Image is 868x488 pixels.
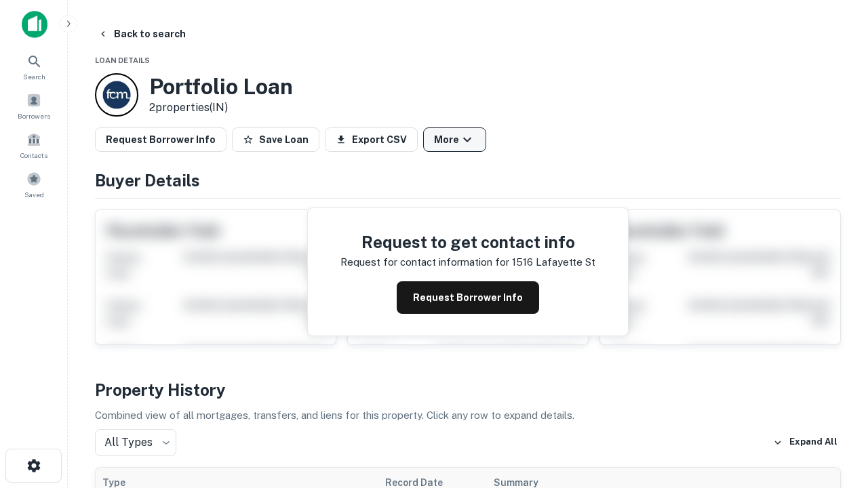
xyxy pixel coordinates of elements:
span: Loan Details [95,56,150,64]
button: Export CSV [325,127,418,152]
a: Borrowers [4,87,64,124]
a: Contacts [4,127,64,163]
div: All Types [95,429,176,456]
a: Search [4,48,64,85]
a: Saved [4,166,64,203]
button: Expand All [770,432,841,453]
p: 1516 lafayette st [512,254,595,270]
h4: Property History [95,378,841,402]
span: Search [23,71,45,82]
button: Request Borrower Info [397,281,539,314]
p: Request for contact information for [340,254,509,270]
p: Combined view of all mortgages, transfers, and liens for this property. Click any row to expand d... [95,407,841,424]
h3: Portfolio Loan [149,74,293,100]
span: Contacts [20,150,47,161]
button: Save Loan [232,127,319,152]
p: 2 properties (IN) [149,100,293,116]
img: capitalize-icon.png [22,11,47,38]
button: Back to search [92,22,191,46]
span: Borrowers [18,110,50,121]
h4: Request to get contact info [340,230,595,254]
button: Request Borrower Info [95,127,226,152]
h4: Buyer Details [95,168,841,192]
button: More [423,127,486,152]
iframe: Chat Widget [800,336,868,401]
span: Saved [24,189,44,200]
